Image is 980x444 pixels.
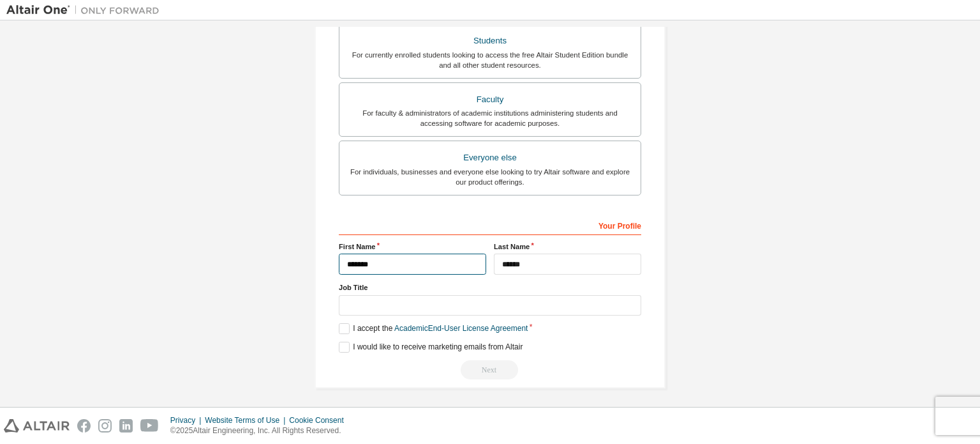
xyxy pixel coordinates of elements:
div: Students [347,32,633,50]
label: I accept the [339,323,528,334]
img: facebook.svg [77,419,91,433]
div: Your Profile [339,215,641,235]
div: For currently enrolled students looking to access the free Altair Student Edition bundle and all ... [347,50,633,70]
div: Privacy [170,415,205,425]
label: I would like to receive marketing emails from Altair [339,342,523,353]
div: For faculty & administrators of academic institutions administering students and accessing softwa... [347,108,633,128]
div: Read and acccept EULA to continue [339,360,641,379]
div: Everyone else [347,149,633,167]
img: youtube.svg [140,419,159,433]
label: First Name [339,241,486,252]
img: instagram.svg [98,419,112,433]
p: © 2025 Altair Engineering, Inc. All Rights Reserved. [170,425,352,436]
div: Website Terms of Use [205,415,289,425]
label: Job Title [339,282,641,293]
div: For individuals, businesses and everyone else looking to try Altair software and explore our prod... [347,167,633,187]
div: Faculty [347,91,633,109]
a: Academic End-User License Agreement [394,324,528,333]
div: Cookie Consent [289,415,351,425]
label: Last Name [494,241,641,252]
img: linkedin.svg [119,419,133,433]
img: Altair One [6,4,166,17]
img: altair_logo.svg [4,419,70,433]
